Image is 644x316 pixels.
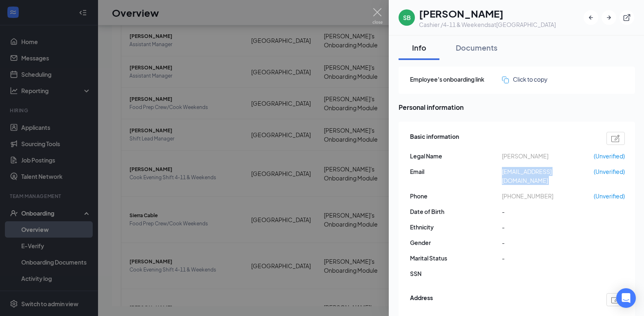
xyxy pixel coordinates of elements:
[502,238,594,247] span: -
[410,75,502,84] span: Employee's onboarding link
[502,76,509,83] img: click-to-copy.71757273a98fde459dfc.svg
[502,223,594,231] span: -
[456,42,497,53] div: Documents
[619,10,634,25] button: ExternalLink
[602,10,616,25] button: ArrowRight
[584,10,598,25] button: ArrowLeftNew
[410,223,502,231] span: Ethnicity
[410,132,459,145] span: Basic information
[502,167,594,185] span: [EMAIL_ADDRESS][DOMAIN_NAME]
[594,151,625,160] span: (Unverified)
[410,238,502,247] span: Gender
[410,254,502,263] span: Marital Status
[419,7,556,20] h1: [PERSON_NAME]
[410,293,433,306] span: Address
[419,20,556,29] div: Cashier /4-11 & Weekends at [GEOGRAPHIC_DATA]
[410,191,502,200] span: Phone
[616,288,636,308] div: Open Intercom Messenger
[623,13,631,22] svg: ExternalLink
[502,254,594,263] span: -
[410,207,502,216] span: Date of Birth
[403,13,411,22] div: SB
[407,42,431,53] div: Info
[594,167,625,176] span: (Unverified)
[502,151,594,160] span: [PERSON_NAME]
[410,269,502,278] span: SSN
[587,13,595,22] svg: ArrowLeftNew
[410,167,502,176] span: Email
[502,191,594,200] span: [PHONE_NUMBER]
[399,102,635,112] span: Personal information
[605,13,613,22] svg: ArrowRight
[502,207,594,216] span: -
[502,75,548,84] button: Click to copy
[594,191,625,200] span: (Unverified)
[410,151,502,160] span: Legal Name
